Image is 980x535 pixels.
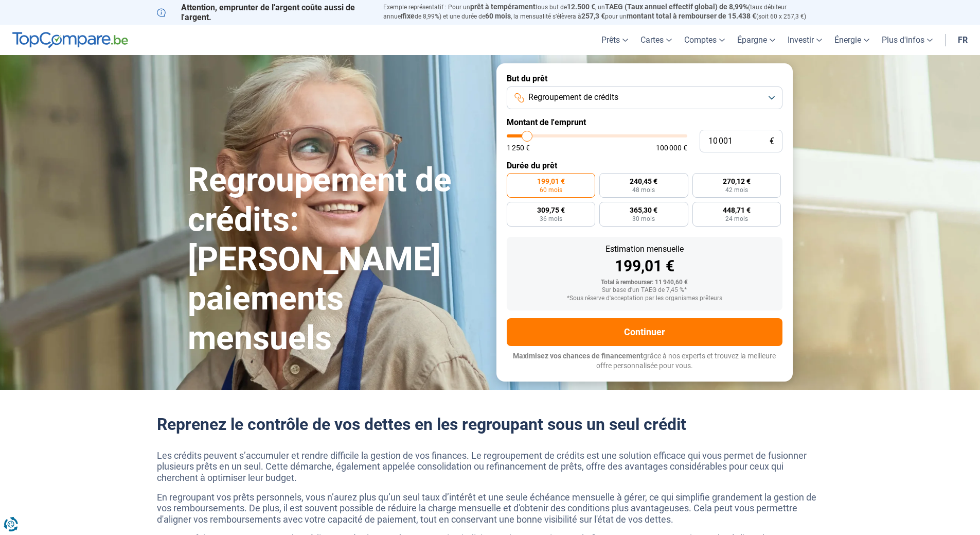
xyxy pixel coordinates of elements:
div: Sur base d'un TAEG de 7,45 %* [515,287,774,294]
span: 240,45 € [630,178,657,185]
span: 199,01 € [537,178,565,185]
a: fr [952,25,974,55]
span: 270,12 € [723,178,751,185]
a: Énergie [828,25,876,55]
label: Durée du prêt [507,161,782,170]
label: Montant de l'emprunt [507,117,782,127]
div: *Sous réserve d'acceptation par les organismes prêteurs [515,295,774,302]
span: prêt à tempérament [470,3,536,11]
label: But du prêt [507,74,782,83]
p: Les crédits peuvent s’accumuler et rendre difficile la gestion de vos finances. Le regroupement d... [157,450,824,484]
a: Plus d'infos [876,25,939,55]
span: Maximisez vos chances de financement [513,352,643,360]
p: grâce à nos experts et trouvez la meilleure offre personnalisée pour vous. [507,351,782,371]
button: Regroupement de crédits [507,87,782,109]
span: 48 mois [632,187,655,193]
span: TAEG (Taux annuel effectif global) de 8,99% [605,3,748,11]
div: 199,01 € [515,258,774,274]
div: Total à rembourser: 11 940,60 € [515,279,774,286]
p: En regroupant vos prêts personnels, vous n’aurez plus qu’un seul taux d’intérêt et une seule éché... [157,492,824,525]
h1: Regroupement de crédits: [PERSON_NAME] paiements mensuels [188,161,484,358]
span: 309,75 € [537,206,565,214]
a: Investir [781,25,828,55]
span: 12.500 € [567,3,595,11]
a: Épargne [731,25,781,55]
span: Regroupement de crédits [528,92,618,103]
span: 24 mois [725,216,748,222]
span: 36 mois [540,216,562,222]
button: Continuer [507,318,782,346]
span: montant total à rembourser de 15.438 € [627,12,756,20]
span: 100 000 € [656,144,687,151]
span: 60 mois [485,12,511,20]
span: 257,3 € [581,12,605,20]
a: Comptes [678,25,731,55]
a: Prêts [595,25,634,55]
span: 1 250 € [507,144,530,151]
span: 42 mois [725,187,748,193]
span: € [770,137,774,146]
img: TopCompare [12,32,128,48]
span: fixe [402,12,415,20]
span: 60 mois [540,187,562,193]
span: 365,30 € [630,206,657,214]
p: Exemple représentatif : Pour un tous but de , un (taux débiteur annuel de 8,99%) et une durée de ... [383,3,824,21]
h2: Reprenez le contrôle de vos dettes en les regroupant sous un seul crédit [157,415,824,434]
span: 448,71 € [723,206,751,214]
span: 30 mois [632,216,655,222]
div: Estimation mensuelle [515,245,774,253]
a: Cartes [634,25,678,55]
p: Attention, emprunter de l'argent coûte aussi de l'argent. [157,3,371,22]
